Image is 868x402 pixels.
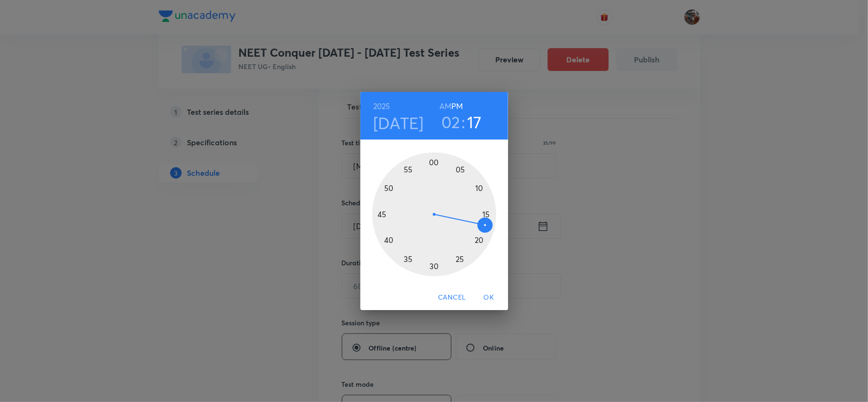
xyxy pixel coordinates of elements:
button: 2025 [373,100,390,113]
button: Cancel [434,289,470,306]
span: OK [478,291,500,303]
button: AM [439,100,451,113]
button: 02 [441,112,460,132]
span: Cancel [438,291,466,303]
h3: : [461,112,465,132]
button: PM [451,100,463,113]
button: 17 [467,112,482,132]
button: [DATE] [373,113,424,133]
button: OK [474,289,504,306]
